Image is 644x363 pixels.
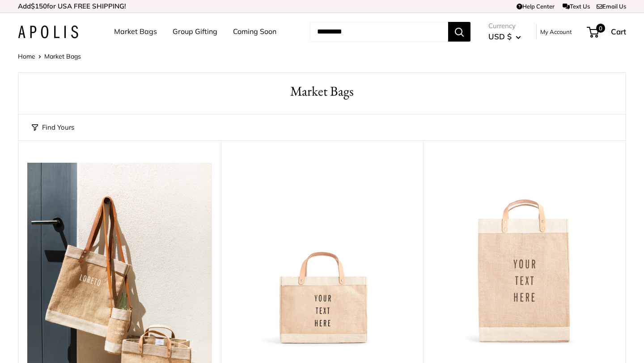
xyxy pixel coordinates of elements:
span: USD $ [488,32,512,41]
button: USD $ [488,30,521,44]
img: Market Bag in Natural [432,163,617,347]
a: Text Us [563,3,590,10]
img: Petite Market Bag in Natural [230,163,415,347]
input: Search... [310,22,448,42]
a: My Account [540,26,572,37]
img: Apolis [18,25,78,38]
a: 0 Cart [588,25,626,39]
a: Market Bag in NaturalMarket Bag in Natural [432,163,617,347]
button: Search [448,22,470,42]
span: 0 [596,24,605,33]
a: Petite Market Bag in Naturaldescription_Effortless style that elevates every moment [230,163,415,347]
span: Market Bags [44,52,81,60]
a: Home [18,52,35,60]
h1: Market Bags [32,82,612,101]
button: Find Yours [32,121,74,134]
span: Cart [611,27,626,36]
a: Group Gifting [173,25,217,38]
span: Currency [488,20,521,32]
a: Help Center [517,3,555,10]
a: Email Us [597,3,626,10]
a: Coming Soon [233,25,276,38]
a: Market Bags [114,25,157,38]
span: $150 [31,2,47,10]
nav: Breadcrumb [18,51,81,62]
